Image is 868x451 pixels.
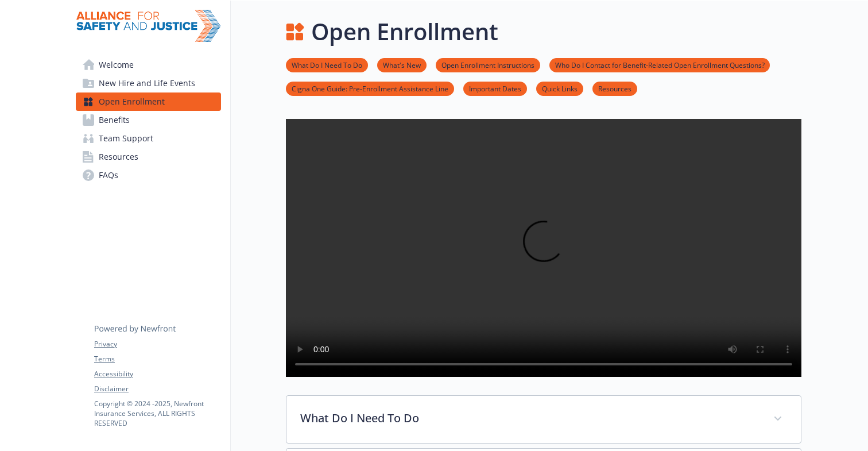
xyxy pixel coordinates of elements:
[99,166,118,184] span: FAQs
[300,410,759,427] p: What Do I Need To Do
[99,56,134,74] span: Welcome
[76,129,221,148] a: Team Support
[94,339,220,349] a: Privacy
[536,83,583,94] a: Quick Links
[436,59,540,70] a: Open Enrollment Instructions
[99,92,165,111] span: Open Enrollment
[76,74,221,92] a: New Hire and Life Events
[592,83,637,94] a: Resources
[463,83,527,94] a: Important Dates
[99,111,130,129] span: Benefits
[377,59,427,70] a: What's New
[286,83,454,94] a: Cigna One Guide: Pre-Enrollment Assistance Line
[76,56,221,74] a: Welcome
[549,59,770,70] a: Who Do I Contact for Benefit-Related Open Enrollment Questions?
[286,59,368,70] a: What Do I Need To Do
[94,384,220,394] a: Disclaimer
[286,396,801,443] div: What Do I Need To Do
[99,148,138,166] span: Resources
[94,369,220,379] a: Accessibility
[94,399,220,428] p: Copyright © 2024 - 2025 , Newfront Insurance Services, ALL RIGHTS RESERVED
[76,148,221,166] a: Resources
[76,111,221,129] a: Benefits
[76,92,221,111] a: Open Enrollment
[99,74,195,92] span: New Hire and Life Events
[99,129,153,148] span: Team Support
[76,166,221,184] a: FAQs
[311,14,498,49] h1: Open Enrollment
[94,354,220,364] a: Terms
